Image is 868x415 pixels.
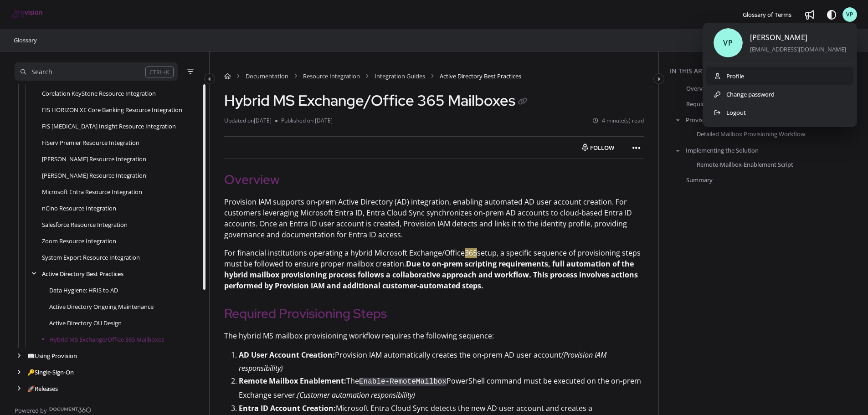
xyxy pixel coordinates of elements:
[224,196,644,240] p: Provision IAM supports on-prem Active Directory (AD) integration, enabling automated AD user acco...
[275,117,333,125] li: Published on [DATE]
[49,407,92,413] img: Document360
[802,7,817,22] a: Whats new
[15,384,24,393] div: arrow
[239,403,336,413] strong: Entra ID Account Creation:
[49,335,164,344] a: Hybrid MS Exchange/Office 365 Mailboxes
[297,390,415,400] em: (Customer automation responsibility)
[27,368,74,377] a: Single-Sign-On
[42,154,146,164] a: Jack Henry SilverLake Resource Integration
[27,384,35,393] span: 🚀
[686,145,759,154] a: Implementing the Solution
[42,236,116,246] a: Zoom Resource Integration
[27,352,35,360] span: 📖
[375,72,425,81] a: Integration Guides
[42,105,182,114] a: FIS HORIZON XE Core Banking Resource Integration
[674,145,682,155] button: arrow
[42,89,156,98] a: Corelation KeyStone Resource Integration
[224,304,644,323] h2: Required Provisioning Steps
[574,140,622,155] button: Follow
[27,384,58,393] a: Releases
[359,378,447,386] code: Enable-RemoteMailbox
[246,72,288,81] a: Documentation
[224,117,275,125] li: Updated on [DATE]
[706,85,853,103] button: Change password
[42,204,116,213] a: nCino Resource Integration
[204,73,215,84] button: Category toggle
[706,67,853,85] button: Profile
[686,115,853,124] a: Provision IAM's Role in Hybrid Exchange Mailbox Provisioning
[49,318,122,328] a: Active Directory OU Design
[27,368,35,376] span: 🔑
[15,404,92,415] a: Powered by Document360 - opens in a new tab
[750,45,846,54] div: [EMAIL_ADDRESS][DOMAIN_NAME]
[42,122,176,131] a: FIS IBS Insight Resource Integration
[224,259,638,291] strong: Due to on-prem scripting requirements, full automation of the hybrid mailbox provisioning process...
[224,72,231,81] a: Home
[11,10,43,20] a: Project logo
[15,352,24,360] div: arrow
[653,73,664,84] button: Category toggle
[42,220,128,229] a: Salesforce Resource Integration
[465,248,477,258] mark: 365
[239,376,346,386] strong: Remote Mailbox Enablement:
[49,286,118,295] a: Data Hygiene: HRIS to AD
[13,35,38,46] a: Glossary
[440,72,521,81] span: Active Directory Best Practices
[239,348,644,375] p: Provision IAM automatically creates the on-prem AD user account
[42,253,140,262] a: System Export Resource Integration
[629,140,644,155] button: Article more options
[42,138,139,147] a: FiServ Premier Resource Integration
[846,10,853,19] span: VP
[670,66,864,76] div: In this article
[824,7,839,22] button: Theme options
[842,7,857,22] button: VP
[686,84,712,93] a: Overview
[27,351,77,360] a: Using Provision
[29,270,38,278] div: arrow
[15,406,47,415] span: Powered by
[686,99,762,108] a: Required Provisioning Steps
[706,103,853,122] button: Logout
[42,171,146,180] a: Jack Henry Symitar Resource Integration
[224,92,530,109] h1: Hybrid MS Exchange/Office 365 Mailboxes
[697,129,805,138] a: Detailed Mailbox Provisioning Workflow
[145,67,174,77] div: CTRL+K
[15,62,178,81] button: Search
[239,374,644,402] p: The PowerShell command must be executed on the on-prem Exchange server.
[11,10,43,20] img: brand logo
[515,95,530,109] button: Copy link of Hybrid MS Exchange/Office 365 Mailboxes
[743,10,791,19] span: Glossary of Terms
[42,187,142,196] a: Microsoft Entra Resource Integration
[697,159,793,169] a: Remote-Mailbox-Enablement Script
[49,302,154,311] a: Active Directory Ongoing Maintenance
[224,247,644,291] p: For financial institutions operating a hybrid Microsoft Exchange/Office setup, a specific sequenc...
[239,350,606,373] em: (Provision IAM responsibility)
[674,115,682,125] button: arrow
[15,368,24,377] div: arrow
[686,175,713,184] a: Summary
[303,72,360,81] a: Resource Integration
[42,269,123,278] a: Active Directory Best Practices
[750,32,846,43] div: [PERSON_NAME]
[31,67,52,77] div: Search
[723,37,733,49] span: VP
[224,170,644,189] h2: Overview
[593,117,644,125] li: 4 minute(s) read
[224,330,644,341] p: The hybrid MS mailbox provisioning workflow requires the following sequence:
[239,350,335,360] strong: AD User Account Creation:
[185,66,196,77] button: Filter
[703,23,857,127] div: VP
